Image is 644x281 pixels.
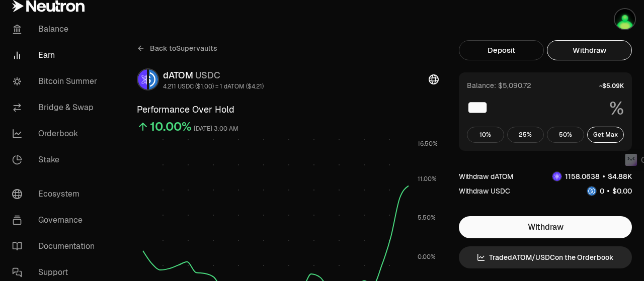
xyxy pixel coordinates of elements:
[418,253,436,261] tspan: 0.00%
[4,68,109,95] a: Bitcoin Summer
[137,103,439,117] h3: Performance Over Hold
[163,82,264,90] div: 4.211 USDC ($1.00) = 1 dATOM ($4.21)
[137,40,217,56] a: Back toSupervaults
[459,171,513,181] div: Withdraw dATOM
[4,42,109,68] a: Earn
[609,99,624,119] span: %
[615,9,635,29] img: Kycka wallet
[467,80,531,90] div: Balance: $5,090.72
[4,207,109,233] a: Governance
[4,121,109,147] a: Orderbook
[587,186,596,196] img: USDC Logo
[418,214,436,222] tspan: 5.50%
[163,68,264,82] div: dATOM
[459,40,544,60] button: Deposit
[467,127,504,143] button: 10%
[194,123,238,135] div: [DATE] 3:00 AM
[459,216,632,238] button: Withdraw
[4,181,109,207] a: Ecosystem
[4,16,109,42] a: Balance
[547,40,632,60] button: Withdraw
[4,95,109,121] a: Bridge & Swap
[459,246,632,268] a: TradedATOM/USDCon the Orderbook
[4,233,109,259] a: Documentation
[150,119,192,135] div: 10.00%
[4,147,109,173] a: Stake
[418,175,437,183] tspan: 11.00%
[547,127,584,143] button: 50%
[587,127,624,143] button: Get Max
[149,69,158,89] img: USDC Logo
[507,127,544,143] button: 25%
[138,69,147,89] img: dATOM Logo
[418,140,438,148] tspan: 16.50%
[459,186,510,196] div: Withdraw USDC
[552,172,561,181] img: dATOM Logo
[195,69,220,81] span: USDC
[150,43,217,53] span: Back to Supervaults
